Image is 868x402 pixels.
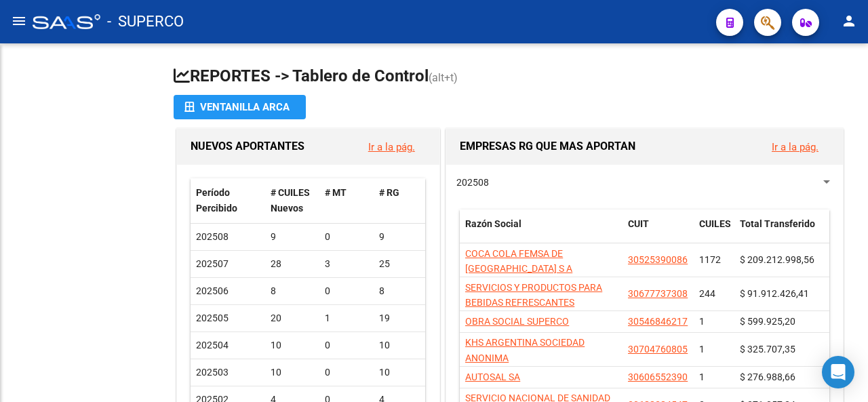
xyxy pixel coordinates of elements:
span: AUTOSAL SA [465,371,520,382]
div: 20 [271,310,314,326]
span: CUILES [699,218,731,229]
datatable-header-cell: Período Percibido [191,178,265,223]
span: NUEVOS APORTANTES [191,140,304,153]
span: 30677737308 [628,288,688,299]
span: 244 [699,288,715,299]
span: 1 [699,344,705,355]
datatable-header-cell: Razón Social [460,209,623,254]
button: Ir a la pág. [761,134,829,159]
span: 202503 [196,367,229,378]
span: KHS ARGENTINA SOCIEDAD ANONIMA [465,337,585,363]
div: 9 [271,229,314,245]
span: $ 325.707,35 [740,344,795,355]
span: 30525390086 [628,254,688,265]
div: 19 [379,310,422,326]
div: 0 [325,365,368,380]
div: 8 [271,283,314,299]
span: # RG [379,187,399,198]
span: # CUILES Nuevos [271,187,310,214]
span: 1 [699,371,705,382]
datatable-header-cell: # MT [319,178,374,223]
span: $ 276.988,66 [740,371,795,382]
span: 30606552390 [628,371,688,382]
div: 0 [325,338,368,353]
datatable-header-cell: CUIT [623,209,694,254]
span: 30704760805 [628,344,688,355]
div: 10 [379,365,422,380]
mat-icon: menu [11,13,27,29]
span: 30546846217 [628,316,688,327]
span: Período Percibido [196,187,237,214]
div: 10 [271,338,314,353]
div: 0 [325,229,368,245]
span: COCA COLA FEMSA DE [GEOGRAPHIC_DATA] S A [465,248,572,275]
div: 28 [271,256,314,272]
span: 202504 [196,340,229,350]
div: 1 [325,310,368,326]
span: Razón Social [465,218,521,229]
span: 202508 [456,177,489,188]
div: 0 [325,283,368,299]
button: Ventanilla ARCA [174,95,306,119]
span: (alt+t) [429,71,458,84]
span: 202506 [196,285,229,296]
datatable-header-cell: Total Transferido [734,209,829,254]
span: 1 [699,316,705,327]
div: 10 [379,338,422,353]
span: 1172 [699,254,721,265]
datatable-header-cell: # CUILES Nuevos [265,178,319,223]
div: 10 [271,365,314,380]
span: - SUPERCO [107,7,184,37]
span: # MT [325,187,347,198]
span: EMPRESAS RG QUE MAS APORTAN [460,140,635,153]
span: $ 209.212.998,56 [740,254,814,265]
span: SERVICIOS Y PRODUCTOS PARA BEBIDAS REFRESCANTES SOCIEDAD DE RESPONSABILIDAD LIMITADA [465,282,609,339]
a: Ir a la pág. [772,141,818,153]
div: 25 [379,256,422,272]
div: 9 [379,229,422,245]
span: Total Transferido [740,218,815,229]
span: 202508 [196,231,229,242]
span: CUIT [628,218,649,229]
span: $ 599.925,20 [740,316,795,327]
a: Ir a la pág. [368,141,415,153]
div: 3 [325,256,368,272]
span: $ 91.912.426,41 [740,288,809,299]
span: 202505 [196,313,229,323]
div: 8 [379,283,422,299]
datatable-header-cell: CUILES [694,209,734,254]
button: Ir a la pág. [357,134,426,159]
h1: REPORTES -> Tablero de Control [174,65,846,89]
mat-icon: person [841,13,857,29]
div: Ventanilla ARCA [184,95,295,119]
span: OBRA SOCIAL SUPERCO [465,316,569,327]
span: 202507 [196,258,229,269]
datatable-header-cell: # RG [374,178,428,223]
div: Open Intercom Messenger [822,356,854,388]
